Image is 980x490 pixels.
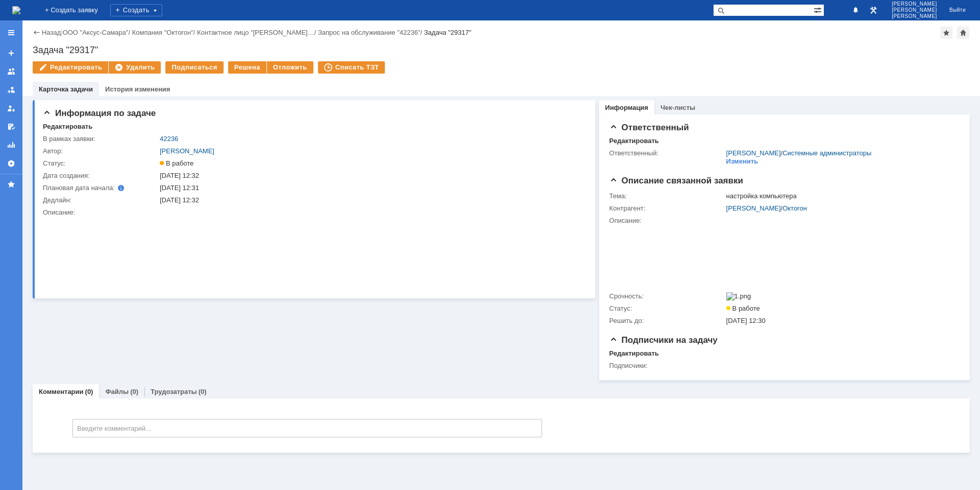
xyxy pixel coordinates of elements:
div: Задача "29317" [33,45,970,55]
a: Запрос на обслуживание "42236" [318,29,421,36]
div: / [63,29,132,36]
a: Чек-листы [660,104,695,111]
div: Автор: [43,147,158,155]
div: / [132,29,197,36]
div: Редактировать [43,123,92,131]
div: Задача "29317" [424,29,472,36]
a: Комментарии [39,388,84,395]
div: Дата создания: [43,172,158,180]
a: Перейти в интерфейс администратора [867,4,879,16]
a: Назад [42,29,61,36]
div: [DATE] 12:32 [160,196,579,204]
span: В работе [160,159,193,167]
a: Перейти на домашнюю страницу [12,6,20,14]
a: Мои согласования [3,119,19,135]
span: Ответственный [609,123,689,132]
a: Компания "Октогон" [132,29,193,36]
div: / [318,29,424,36]
img: logo [12,6,20,14]
div: Описание: [609,217,957,225]
span: Описание связанной заявки [609,176,743,185]
div: Подписчики: [609,362,724,370]
div: | [61,28,62,36]
a: Файлы [105,388,129,395]
a: [PERSON_NAME] [726,149,781,157]
div: [DATE] 12:32 [160,172,579,180]
a: История изменения [105,85,170,93]
span: [PERSON_NAME] [892,7,937,13]
div: / [726,204,954,213]
div: В рамках заявки: [43,135,158,143]
div: (0) [85,388,93,395]
a: Октогон [782,204,807,212]
a: Настройки [3,155,19,172]
span: Информация по задаче [43,108,156,118]
a: Мои заявки [3,100,19,116]
div: Редактировать [609,349,659,358]
div: / [197,29,318,36]
div: Добавить в избранное [940,27,952,39]
a: Создать заявку [3,45,19,61]
span: В работе [726,305,760,312]
a: Заявки на командах [3,63,19,80]
div: Статус: [609,305,724,313]
a: Отчеты [3,137,19,153]
a: [PERSON_NAME] [726,204,781,212]
div: Сделать домашней страницей [957,27,969,39]
img: 1.png [726,292,751,300]
div: Дедлайн: [43,196,158,204]
a: Контактное лицо "[PERSON_NAME]… [197,29,314,36]
div: Срочность: [609,292,724,300]
span: [PERSON_NAME] [892,13,937,19]
div: (0) [130,388,138,395]
a: Трудозатраты [151,388,197,395]
div: Редактировать [609,137,659,145]
a: ООО "Аксус-Самара" [63,29,129,36]
div: Изменить [726,157,758,166]
a: Системные администраторы [782,149,871,157]
div: Статус: [43,159,158,168]
a: 42236 [160,135,178,143]
div: Описание: [43,208,581,217]
div: Тема: [609,192,724,200]
span: [DATE] 12:30 [726,317,766,324]
span: [PERSON_NAME] [892,1,937,7]
span: Расширенный поиск [814,5,824,14]
div: [DATE] 12:31 [160,184,579,192]
div: настройка компьютера [726,192,954,200]
div: (0) [199,388,207,395]
div: Ответственный: [609,149,724,157]
div: Плановая дата начала: [43,184,145,192]
a: Информация [605,104,648,111]
div: Создать [110,4,162,16]
div: Решить до: [609,317,724,325]
a: Карточка задачи [39,85,93,93]
span: Подписчики на задачу [609,335,718,345]
a: [PERSON_NAME] [160,147,214,155]
div: / [726,149,872,157]
div: Контрагент: [609,204,724,213]
a: Заявки в моей ответственности [3,82,19,98]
